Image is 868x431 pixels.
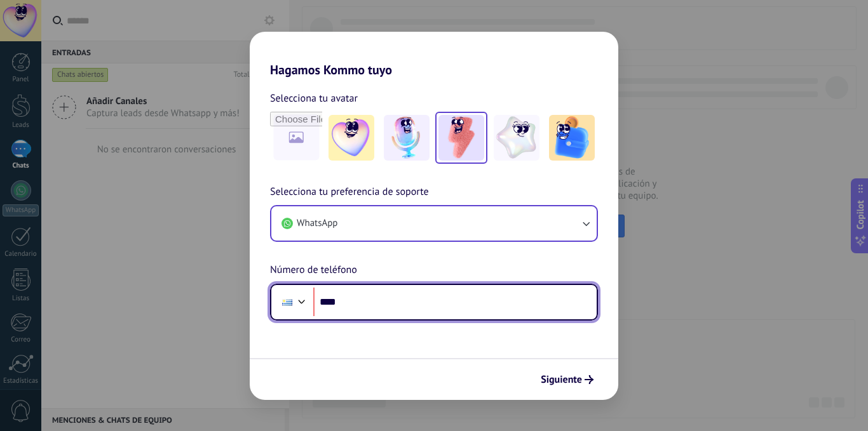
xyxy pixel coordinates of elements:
span: Selecciona tu avatar [270,90,358,107]
span: Selecciona tu preferencia de soporte [270,184,429,201]
span: Siguiente [541,375,582,384]
img: -2.jpeg [384,115,430,161]
img: -4.jpeg [494,115,539,161]
button: WhatsApp [271,206,597,241]
button: Siguiente [535,369,599,390]
img: -3.jpeg [438,115,484,161]
h2: Hagamos Kommo tuyo [250,32,618,77]
img: -5.jpeg [549,115,595,161]
span: WhatsApp [297,217,337,230]
span: Número de teléfono [270,262,357,279]
img: -1.jpeg [329,115,374,161]
div: Uruguay: + 598 [275,289,299,315]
